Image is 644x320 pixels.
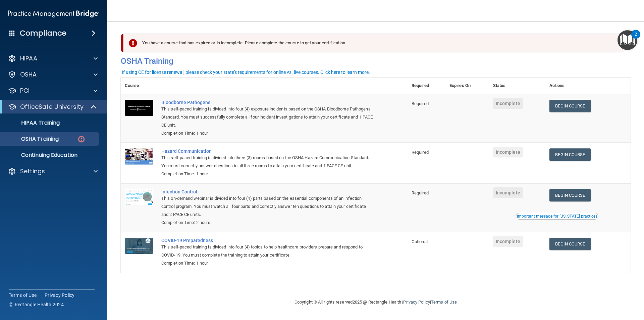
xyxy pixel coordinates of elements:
a: PCI [8,87,98,95]
span: Incomplete [493,187,523,198]
span: Ⓒ Rectangle Health 2024 [9,301,64,308]
p: Continuing Education [4,152,96,158]
div: Completion Time: 1 hour [161,259,374,267]
th: Status [489,78,546,94]
p: PCI [20,87,30,95]
p: OSHA [20,71,37,79]
span: Incomplete [493,98,523,109]
p: OfficeSafe University [20,103,84,111]
a: Hazard Communication [161,148,374,154]
div: 2 [635,34,637,43]
a: Begin Course [549,148,590,161]
a: HIPAA [8,54,98,62]
a: Privacy Policy [403,300,430,305]
a: Bloodborne Pathogens [161,100,374,105]
div: This on-demand webinar is divided into four (4) parts based on the essential components of an inf... [161,194,374,219]
a: Begin Course [549,238,590,250]
div: This self-paced training is divided into four (4) topics to help healthcare providers prepare and... [161,243,374,259]
button: If using CE for license renewal, please check your state's requirements for online vs. live cours... [121,69,371,76]
div: Completion Time: 2 hours [161,219,374,227]
th: Course [121,78,157,94]
img: PMB logo [8,7,99,20]
th: Expires On [445,78,489,94]
p: HIPAA [20,54,37,62]
p: Settings [20,167,45,175]
span: Incomplete [493,147,523,157]
span: Required [412,150,429,155]
div: Copyright © All rights reserved 2025 @ Rectangle Health | | [253,291,498,313]
div: This self-paced training is divided into three (3) rooms based on the OSHA Hazard Communication S... [161,154,374,170]
span: Incomplete [493,236,523,247]
div: Completion Time: 1 hour [161,170,374,178]
a: OSHA [8,71,98,79]
img: exclamation-circle-solid-danger.72ef9ffc.png [129,39,137,47]
th: Actions [545,78,631,94]
button: Read this if you are a dental practitioner in the state of CA [516,213,598,220]
button: Open Resource Center, 2 new notifications [618,30,637,50]
a: Terms of Use [9,292,37,299]
a: Settings [8,167,98,175]
a: Infection Control [161,189,374,194]
h4: Compliance [20,29,66,38]
div: If using CE for license renewal, please check your state's requirements for online vs. live cours... [122,70,370,75]
a: OfficeSafe University [8,103,97,111]
span: Required [412,190,429,195]
span: Required [412,101,429,106]
a: Begin Course [549,100,590,112]
a: Begin Course [549,189,590,201]
span: Optional [412,239,428,244]
a: COVID-19 Preparedness [161,238,374,243]
h4: OSHA Training [121,56,631,66]
iframe: Drift Widget Chat Controller [528,272,636,299]
div: This self-paced training is divided into four (4) exposure incidents based on the OSHA Bloodborne... [161,105,374,129]
p: HIPAA Training [4,120,60,126]
th: Required [408,78,445,94]
div: Completion Time: 1 hour [161,129,374,137]
a: Privacy Policy [45,292,75,299]
p: OSHA Training [4,136,59,142]
div: You have a course that has expired or is incomplete. Please complete the course to get your certi... [123,34,623,52]
img: danger-circle.6113f641.png [77,135,86,143]
div: Important message for [US_STATE] practices [517,214,597,218]
a: Terms of Use [431,300,457,305]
